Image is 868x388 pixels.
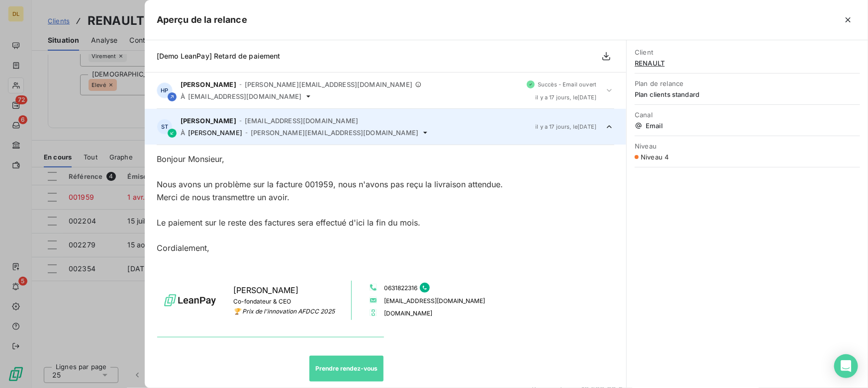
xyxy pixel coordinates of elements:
span: il y a 17 jours , le [DATE] [536,94,597,100]
span: Plan de relance [635,79,860,87]
span: [PERSON_NAME] [181,80,236,88]
span: À [181,92,185,100]
span: - [239,81,242,87]
p: Co-fondateur & CEO [233,297,335,307]
span: À [181,129,185,137]
div: Nous avons un problème sur la facture 001959, nous n'avons pas reçu la livraison attendue. [157,178,614,191]
span: Canal [635,111,860,119]
span: [PERSON_NAME] [188,129,242,137]
img: phone-icon-2x.png [370,284,377,291]
img: link-icon-2x.png [370,310,377,316]
span: Email [635,122,860,130]
a: Prendre rendez-vous [309,356,384,382]
span: [PERSON_NAME][EMAIL_ADDRESS][DOMAIN_NAME] [245,80,412,88]
span: [EMAIL_ADDRESS][DOMAIN_NAME] [188,92,301,100]
span: Succès - Email ouvert [538,81,596,87]
h5: Aperçu de la relance [157,13,247,27]
a: [DOMAIN_NAME] [384,310,432,317]
span: il y a 17 jours , le [DATE] [536,124,597,130]
span: [PERSON_NAME][EMAIL_ADDRESS][DOMAIN_NAME] [251,129,418,137]
div: HP [157,82,173,98]
span: Niveau [635,142,860,150]
span: Client [635,48,860,56]
div: Le paiement sur le reste des factures sera effectué d'ici la fin du mois. Cordialement, [157,217,614,255]
span: [EMAIL_ADDRESS][DOMAIN_NAME] [245,117,358,125]
i: 🏆 Prix de l'innovation AFDCC 2025 [233,308,335,315]
div: Bonjour Monsieur, [157,153,614,166]
span: Plan clients standard [635,90,860,98]
img: AIorK4wSwzYM4lJiaGxwAuyghwcorP0ygYwqvCw4ErkZGRZ01Hp14muzGDS8Et6j4TyBDaPn_6lqKWE [158,289,222,312]
div: ST [157,119,173,135]
h3: [PERSON_NAME] [233,284,335,297]
span: [Demo LeanPay] Retard de paiement [157,52,281,60]
div: Merci de nous transmettre un avoir. [157,191,614,204]
span: - [239,118,242,124]
div: Open Intercom Messenger [834,354,858,378]
a: 0631822316 [384,284,417,292]
span: RENAULT [635,59,860,67]
a: [EMAIL_ADDRESS][DOMAIN_NAME] [384,297,485,305]
img: email-icon-2x.png [370,297,377,304]
span: [PERSON_NAME] [181,117,236,125]
span: Niveau 4 [641,153,669,161]
span: - [245,130,248,136]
